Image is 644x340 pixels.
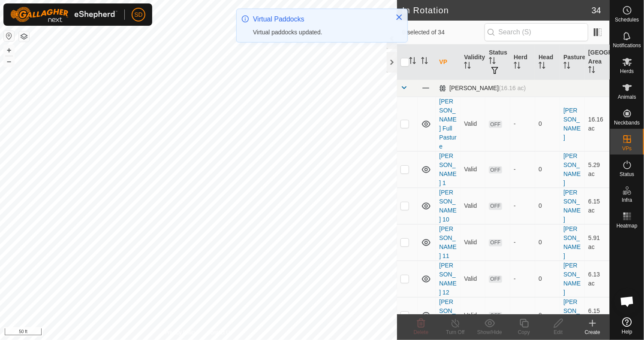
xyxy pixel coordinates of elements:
span: OFF [489,312,502,319]
span: Delete [414,329,429,335]
span: Neckbands [614,120,640,125]
td: 0 [535,151,560,188]
td: 0 [535,188,560,224]
span: Help [622,329,632,334]
p-sorticon: Activate to sort [588,67,595,74]
a: [PERSON_NAME] [563,298,581,332]
div: - [514,311,532,320]
p-sorticon: Activate to sort [421,58,428,65]
a: [PERSON_NAME] 12 [439,262,456,296]
td: 0 [535,224,560,261]
div: Virtual Paddocks [253,14,387,24]
p-sorticon: Activate to sort [464,63,471,70]
td: 6.15 ac [585,297,610,334]
img: Gallagher Logo [10,7,117,22]
td: Valid [460,297,485,334]
button: + [4,45,14,55]
th: VP [436,45,460,80]
span: Schedules [615,17,639,22]
button: Reset Map [4,31,14,41]
div: Show/Hide [472,328,507,336]
td: 6.13 ac [585,261,610,297]
td: Valid [460,97,485,151]
p-sorticon: Activate to sort [563,63,570,70]
a: [PERSON_NAME] [563,225,581,259]
div: Copy [507,328,541,336]
span: OFF [489,166,502,173]
th: Status [485,45,510,80]
div: - [514,274,532,283]
span: VPs [622,146,632,151]
div: - [514,201,532,210]
div: Virtual paddocks updated. [253,28,387,37]
div: Create [575,328,610,336]
span: OFF [489,121,502,128]
div: - [514,119,532,128]
span: Infra [622,197,632,203]
span: Heatmap [617,223,638,228]
a: [PERSON_NAME] 10 [439,189,456,223]
th: Pasture [560,45,585,80]
span: OFF [489,239,502,246]
a: [PERSON_NAME] [563,262,581,296]
a: [PERSON_NAME] [563,152,581,186]
span: Status [620,172,634,177]
td: 6.15 ac [585,188,610,224]
p-sorticon: Activate to sort [539,63,545,70]
div: Open chat [614,288,640,314]
span: (16.16 ac) [499,85,526,91]
div: Turn Off [438,328,472,336]
a: [PERSON_NAME] Full Pasture [439,98,456,150]
span: Herds [620,69,634,74]
td: 5.91 ac [585,224,610,261]
div: - [514,238,532,247]
a: [PERSON_NAME] 1 [439,152,456,186]
div: Edit [541,328,575,336]
th: Herd [510,45,535,80]
td: Valid [460,188,485,224]
td: 16.16 ac [585,97,610,151]
span: 0 selected of 34 [402,28,484,37]
span: 34 [592,4,601,17]
th: Head [535,45,560,80]
td: 0 [535,261,560,297]
span: OFF [489,203,502,210]
td: 0 [535,297,560,334]
p-sorticon: Activate to sort [489,58,496,65]
a: Contact Us [207,329,232,337]
a: [PERSON_NAME] 11 [439,225,456,259]
td: 5.29 ac [585,151,610,188]
a: [PERSON_NAME] 2 [439,298,456,332]
button: Close [393,11,405,23]
div: [PERSON_NAME] [439,85,526,92]
a: Help [610,314,644,338]
button: – [4,56,14,67]
button: Map Layers [19,31,29,42]
p-sorticon: Activate to sort [514,63,521,70]
input: Search (S) [485,23,588,41]
a: [PERSON_NAME] [563,107,581,141]
span: SD [134,10,142,19]
span: Animals [618,94,636,100]
p-sorticon: Activate to sort [409,58,416,65]
td: Valid [460,151,485,188]
div: - [514,165,532,174]
h2: In Rotation [402,5,591,15]
span: OFF [489,276,502,283]
td: 0 [535,97,560,151]
th: Validity [460,45,485,80]
th: [GEOGRAPHIC_DATA] Area [585,45,610,80]
a: Privacy Policy [165,329,197,337]
a: [PERSON_NAME] [563,189,581,223]
td: Valid [460,261,485,297]
span: Notifications [613,43,641,48]
td: Valid [460,224,485,261]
